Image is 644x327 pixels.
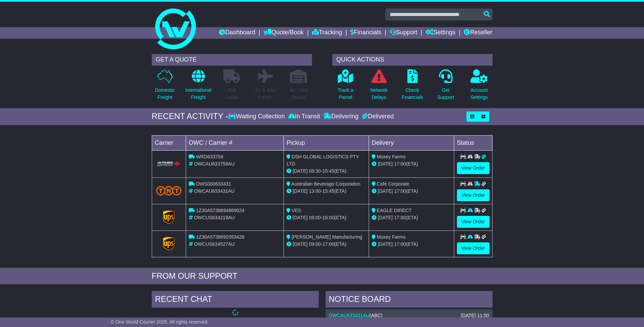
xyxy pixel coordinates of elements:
td: Delivery [369,135,454,150]
span: 17:00 [394,188,406,194]
div: In Transit [287,113,322,120]
a: Financials [350,27,381,39]
a: View Order [457,216,490,228]
span: 15:45 [323,188,334,194]
a: GetSupport [437,69,454,105]
span: © One World Courier 2025. All rights reserved. [111,319,209,325]
p: Account Settings [471,87,488,101]
span: [DATE] [293,168,308,174]
p: Check Financials [402,87,423,101]
a: Settings [426,27,456,39]
span: 13:00 [309,188,321,194]
span: 17:00 [394,215,406,220]
span: OWCUS634219AU [194,215,235,220]
img: HiTrans.png [156,161,182,168]
div: - (ETA) [287,168,366,175]
span: 09:00 [309,215,321,220]
p: International Freight [185,87,211,101]
a: View Order [457,162,490,174]
img: GetCarrierServiceLogo [163,210,174,224]
span: VES [292,208,301,213]
td: Pickup [284,135,369,150]
div: Delivering [322,113,360,120]
span: 1Z30A5738692053426 [196,234,244,240]
span: Moxey Farms [377,234,406,240]
div: (ETA) [372,160,451,168]
div: (ETA) [372,214,451,221]
span: [DATE] [378,241,393,247]
span: 16:00 [323,215,334,220]
a: CheckFinancials [401,69,423,105]
span: OWCUS634527AU [194,241,235,247]
span: Moxey Farms [377,154,406,159]
span: 1Z30A5738694869024 [196,208,244,213]
span: [DATE] [293,241,308,247]
div: FROM OUR SUPPORT [152,271,493,281]
a: OWCAU633431AU [329,313,370,318]
div: - (ETA) [287,241,366,248]
td: Carrier [152,135,186,150]
div: NOTICE BOARD [326,291,493,309]
a: NetworkDelays [370,69,388,105]
img: GetCarrierServiceLogo [163,237,174,251]
a: Dashboard [219,27,255,39]
a: AccountSettings [470,69,488,105]
p: Air & Sea Freight [255,87,275,101]
div: RECENT ACTIVITY - [152,111,228,121]
span: [PERSON_NAME] Manufacturing [292,234,362,240]
span: DSH GLOBAL LOGISTICS PTY LTD [287,154,359,167]
p: Track a Parcel [338,87,353,101]
div: Waiting Collection [228,113,286,120]
span: Australian Beverage Corporation [291,181,360,187]
p: Domestic Freight [155,87,174,101]
span: ABC [371,313,381,318]
span: OWCAU633431AU [194,188,235,194]
td: Status [454,135,492,150]
span: 17:00 [394,161,406,167]
p: Get Support [437,87,454,101]
img: TNT_Domestic.png [156,186,182,195]
span: WRD633759 [196,154,223,159]
span: [DATE] [378,215,393,220]
span: 08:30 [309,168,321,174]
span: OWS000633431 [196,181,231,187]
a: Track aParcel [337,69,354,105]
span: 15:45 [323,168,334,174]
span: Cafe Corporate [377,181,409,187]
a: Quote/Book [263,27,303,39]
span: EAGLE DIRECT [377,208,412,213]
a: Reseller [464,27,492,39]
div: - (ETA) [287,214,366,221]
span: [DATE] [293,215,308,220]
span: 09:00 [309,241,321,247]
div: ( ) [329,313,489,319]
span: 17:00 [323,241,334,247]
p: Air / Sea Depot [290,87,308,101]
div: RECENT CHAT [152,291,319,309]
span: [DATE] [378,161,393,167]
a: InternationalFreight [185,69,212,105]
span: OWCAU633759AU [194,161,235,167]
span: [DATE] [378,188,393,194]
span: 17:00 [394,241,406,247]
div: (ETA) [372,241,451,248]
div: Delivered [360,113,394,120]
div: QUICK ACTIONS [332,54,493,66]
div: - (ETA) [287,188,366,195]
a: View Order [457,189,490,201]
a: Tracking [312,27,342,39]
a: DomesticFreight [154,69,175,105]
span: [DATE] [293,188,308,194]
p: Full Loads [223,87,240,101]
a: View Order [457,242,490,254]
a: Support [390,27,417,39]
div: [DATE] 11:50 [461,313,489,319]
div: (ETA) [372,188,451,195]
td: OWC / Carrier # [186,135,284,150]
p: Network Delays [370,87,387,101]
div: GET A QUOTE [152,54,312,66]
